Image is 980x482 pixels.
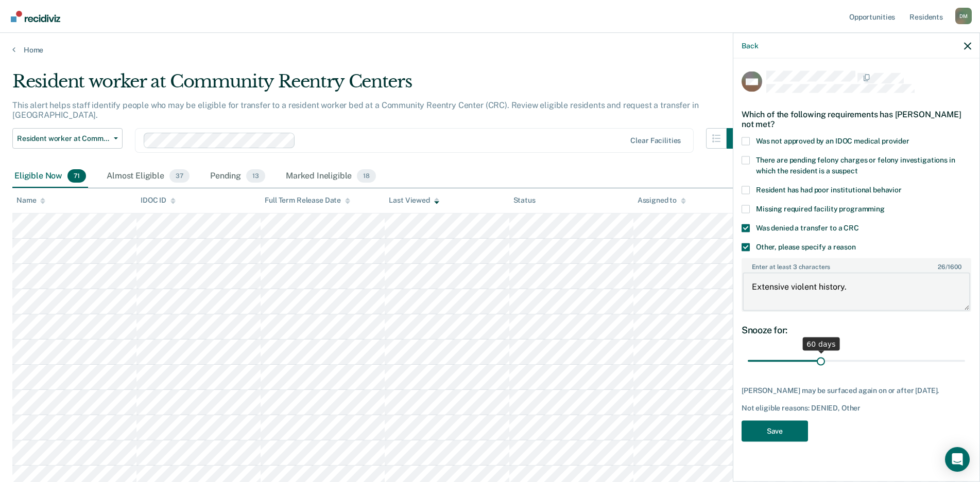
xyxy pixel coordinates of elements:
[938,263,961,270] span: / 1600
[742,101,971,137] div: Which of the following requirements has [PERSON_NAME] not met?
[743,273,970,311] textarea: Extensive violent history.
[246,169,265,183] span: 13
[630,136,681,145] div: Clear facilities
[955,8,972,24] div: D M
[16,196,45,205] div: Name
[208,165,267,188] div: Pending
[756,242,856,251] span: Other, please specify a reason
[742,403,971,412] div: Not eligible reasons: DENIED, Other
[17,134,110,143] span: Resident worker at Community Reentry Centers
[802,337,840,351] div: 60 days
[12,71,747,100] div: Resident worker at Community Reentry Centers
[357,169,376,183] span: 18
[756,136,909,145] span: Was not approved by an IDOC medical provider
[141,196,176,205] div: IDOC ID
[389,196,439,205] div: Last Viewed
[11,11,60,22] img: Recidiviz
[756,204,885,212] span: Missing required facility programming
[743,259,970,270] label: Enter at least 3 characters
[756,185,902,193] span: Resident has had poor institutional behavior
[513,196,536,205] div: Status
[756,223,859,231] span: Was denied a transfer to a CRC
[742,324,971,335] div: Snooze for:
[955,8,972,24] button: Profile dropdown button
[742,386,971,395] div: [PERSON_NAME] may be surfaced again on or after [DATE].
[638,196,686,205] div: Assigned to
[742,41,758,50] button: Back
[938,263,945,270] span: 26
[105,165,192,188] div: Almost Eligible
[742,420,808,441] button: Save
[169,169,190,183] span: 37
[284,165,378,188] div: Marked Ineligible
[12,100,698,120] p: This alert helps staff identify people who may be eligible for transfer to a resident worker bed ...
[67,169,86,183] span: 71
[945,447,970,472] div: Open Intercom Messenger
[12,45,968,55] a: Home
[756,155,955,174] span: There are pending felony charges or felony investigations in which the resident is a suspect
[12,165,88,188] div: Eligible Now
[265,196,350,205] div: Full Term Release Date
